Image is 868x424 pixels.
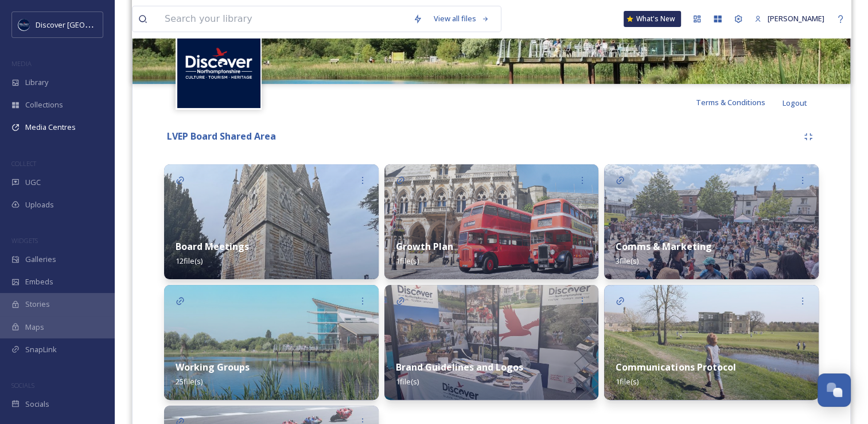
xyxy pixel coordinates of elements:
[624,11,681,27] a: What's New
[25,276,53,287] span: Embeds
[177,25,260,108] img: Untitled%20design%20%282%29.png
[396,240,453,253] strong: Growth Plan
[176,376,203,387] span: 25 file(s)
[396,361,523,373] strong: Brand Guidelines and Logos
[384,285,599,400] img: 71c7b32b-ac08-45bd-82d9-046af5700af1.jpg
[396,376,419,387] span: 1 file(s)
[159,6,407,32] input: Search your library
[616,376,639,387] span: 1 file(s)
[176,240,249,253] strong: Board Meetings
[36,19,140,30] span: Discover [GEOGRAPHIC_DATA]
[25,299,50,310] span: Stories
[604,285,819,400] img: 0c84a837-7e82-45db-8c4d-a7cc46ec2f26.jpg
[428,7,495,30] a: View all files
[616,240,711,253] strong: Comms & Marketing
[11,159,36,168] span: COLLECT
[616,361,735,373] strong: Communications Protocol
[696,95,783,109] a: Terms & Conditions
[11,381,34,390] span: SOCIALS
[749,7,830,30] a: [PERSON_NAME]
[25,254,56,265] span: Galleries
[25,399,49,410] span: Socials
[604,164,819,279] img: 4f441ff7-a847-461b-aaa5-c19687a46818.jpg
[164,164,379,279] img: 5bb6497d-ede2-4272-a435-6cca0481cbbd.jpg
[25,177,41,188] span: UGC
[616,256,639,266] span: 3 file(s)
[176,256,203,266] span: 12 file(s)
[768,13,824,24] span: [PERSON_NAME]
[25,322,44,333] span: Maps
[167,130,276,142] strong: LVEP Board Shared Area
[25,199,54,210] span: Uploads
[25,122,76,133] span: Media Centres
[164,285,379,400] img: 5e704d69-6593-43ce-b5d6-cc1eb7eb219d.jpg
[25,344,57,355] span: SnapLink
[25,99,63,110] span: Collections
[18,19,30,30] img: Untitled%20design%20%282%29.png
[384,164,599,279] img: ed4df81f-8162-44f3-84ed-da90e9d03d77.jpg
[11,236,38,245] span: WIDGETS
[818,373,851,407] button: Open Chat
[783,98,807,108] span: Logout
[11,59,32,68] span: MEDIA
[25,77,48,88] span: Library
[696,97,765,107] span: Terms & Conditions
[176,361,250,373] strong: Working Groups
[396,256,419,266] span: 1 file(s)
